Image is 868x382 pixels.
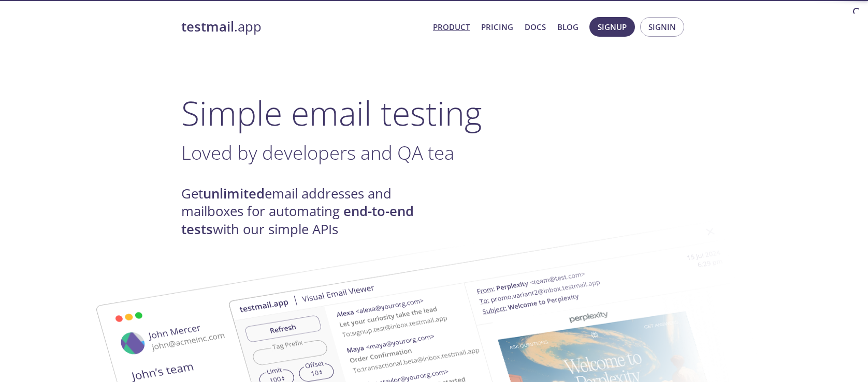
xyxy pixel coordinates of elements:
h4: Get email addresses and mailboxes for automating with our simple APIs [181,185,434,238]
button: Signup [589,17,635,37]
a: Pricing [481,20,513,34]
strong: testmail [181,18,234,36]
strong: end-to-end tests [181,202,414,238]
strong: unlimited [203,185,265,203]
a: testmail.app [181,18,425,36]
span: Signin [648,20,676,34]
span: Loved by developers and QA tea [181,140,454,165]
a: Blog [557,20,578,34]
button: Signin [640,17,684,37]
a: Docs [525,20,546,34]
span: Signup [598,20,627,34]
a: Product [433,20,470,34]
h1: Simple email testing [181,93,687,133]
